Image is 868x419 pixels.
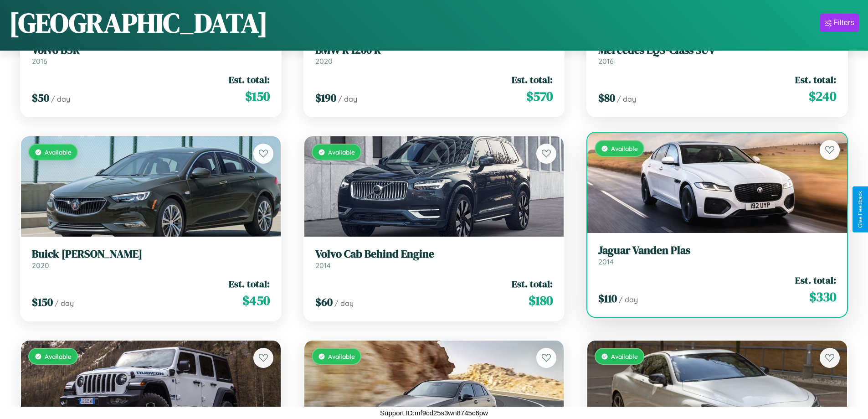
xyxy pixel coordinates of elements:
[32,44,270,66] a: Volvo B5R2016
[229,277,270,290] span: Est. total:
[32,295,53,310] span: $ 150
[526,87,553,105] span: $ 570
[619,295,638,304] span: / day
[32,248,270,261] h3: Buick [PERSON_NAME]
[795,274,836,287] span: Est. total:
[529,291,553,310] span: $ 180
[45,352,72,360] span: Available
[334,299,354,308] span: / day
[617,94,636,103] span: / day
[328,148,355,156] span: Available
[315,295,333,310] span: $ 60
[315,261,331,270] span: 2014
[598,244,836,257] h3: Jaguar Vanden Plas
[857,191,863,228] div: Give Feedback
[809,288,836,306] span: $ 330
[598,291,617,306] span: $ 110
[809,87,836,105] span: $ 240
[32,90,49,105] span: $ 50
[380,407,488,419] p: Support ID: mf9cd25s3wn8745c6pw
[55,299,74,308] span: / day
[328,352,355,360] span: Available
[32,57,47,66] span: 2016
[315,248,553,261] h3: Volvo Cab Behind Engine
[9,4,268,41] h1: [GEOGRAPHIC_DATA]
[512,277,553,290] span: Est. total:
[315,90,336,105] span: $ 190
[611,145,638,152] span: Available
[338,94,357,103] span: / day
[51,94,70,103] span: / day
[833,18,854,27] div: Filters
[598,244,836,266] a: Jaguar Vanden Plas2014
[795,73,836,86] span: Est. total:
[598,44,836,66] a: Mercedes EQS-Class SUV2016
[32,248,270,270] a: Buick [PERSON_NAME]2020
[820,14,859,32] button: Filters
[512,73,553,86] span: Est. total:
[315,248,553,270] a: Volvo Cab Behind Engine2014
[229,73,270,86] span: Est. total:
[315,44,553,66] a: BMW R 1200 R2020
[598,57,614,66] span: 2016
[598,257,614,266] span: 2014
[32,261,49,270] span: 2020
[611,352,638,360] span: Available
[315,57,333,66] span: 2020
[598,90,615,105] span: $ 80
[242,291,270,310] span: $ 450
[245,87,270,105] span: $ 150
[45,148,72,156] span: Available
